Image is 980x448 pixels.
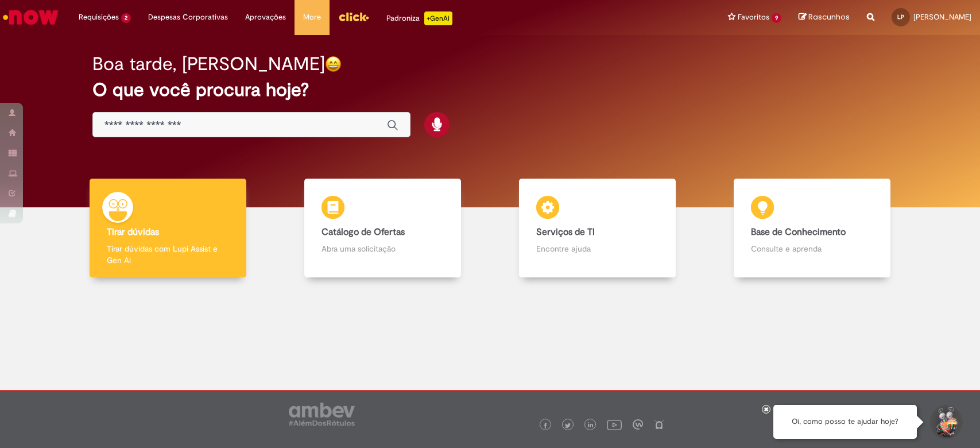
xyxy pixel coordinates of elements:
div: Padroniza [386,11,452,25]
span: More [303,11,321,23]
img: logo_footer_twitter.png [565,423,571,428]
img: ServiceNow [1,6,60,29]
img: logo_footer_workplace.png [633,419,643,430]
img: logo_footer_ambev_rotulo_gray.png [289,403,355,426]
a: Base de Conhecimento Consulte e aprenda [705,179,920,278]
img: happy-face.png [325,56,342,72]
a: Catálogo de Ofertas Abra uma solicitação [275,179,490,278]
div: Oi, como posso te ajudar hoje? [773,405,917,439]
a: Rascunhos [799,12,850,23]
b: Catálogo de Ofertas [321,226,405,238]
p: Tirar dúvidas com Lupi Assist e Gen Ai [107,243,229,266]
span: [PERSON_NAME] [913,12,971,22]
img: logo_footer_linkedin.png [588,422,594,429]
p: +GenAi [424,11,452,25]
a: Serviços de TI Encontre ajuda [490,179,705,278]
span: 9 [772,13,781,23]
span: Rascunhos [808,11,850,22]
img: logo_footer_facebook.png [543,423,548,428]
h2: Boa tarde, [PERSON_NAME] [92,54,325,74]
span: 2 [121,13,131,23]
b: Serviços de TI [536,226,595,238]
img: logo_footer_youtube.png [607,417,622,432]
p: Consulte e aprenda [751,243,873,254]
button: Iniciar Conversa de Suporte [928,405,963,439]
b: Tirar dúvidas [107,226,159,238]
span: LP [897,13,904,21]
span: Requisições [79,11,119,23]
span: Favoritos [738,11,769,23]
img: logo_footer_naosei.png [654,419,664,430]
span: Despesas Corporativas [148,11,228,23]
span: Aprovações [245,11,286,23]
p: Encontre ajuda [536,243,659,254]
img: click_logo_yellow_360x200.png [338,8,369,25]
b: Base de Conhecimento [751,226,846,238]
p: Abra uma solicitação [321,243,444,254]
a: Tirar dúvidas Tirar dúvidas com Lupi Assist e Gen Ai [60,179,275,278]
h2: O que você procura hoje? [92,80,888,100]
